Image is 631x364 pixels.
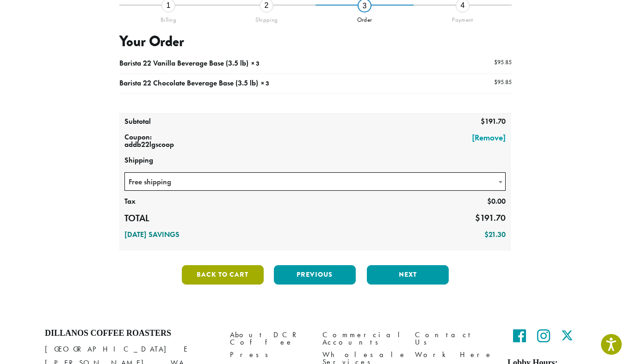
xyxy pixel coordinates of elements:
[251,59,260,67] strong: × 3
[487,196,506,206] bdi: 0.00
[217,12,315,24] div: Shipping
[119,12,217,24] div: Billing
[484,230,506,239] bdi: 21.30
[494,58,512,66] bdi: 95.85
[120,153,510,169] th: Shipping
[120,210,198,227] th: Total
[120,194,198,210] th: Tax
[494,78,497,86] span: $
[230,348,309,361] a: Press
[274,265,356,285] button: Previous
[494,78,512,86] bdi: 95.85
[45,328,216,339] h4: Dillanos Coffee Roasters
[182,265,264,285] button: Back to cart
[415,348,494,361] a: Work Here
[230,328,309,348] a: About DCR Coffee
[261,79,269,87] strong: × 3
[481,116,506,126] bdi: 191.70
[125,173,505,191] span: Free shipping
[475,212,506,224] bdi: 191.70
[120,227,336,243] th: [DATE] Savings
[203,133,506,142] a: [Remove]
[414,12,512,24] div: Payment
[315,12,414,24] div: Order
[119,58,248,68] span: Barista 22 Vanilla Beverage Base (3.5 lb)
[484,230,489,239] span: $
[367,265,449,285] button: Next
[119,33,512,50] h3: Your Order
[415,328,494,348] a: Contact Us
[120,130,198,153] th: Coupon: addb22lgscoop
[120,114,198,130] th: Subtotal
[481,116,485,126] span: $
[494,58,497,66] span: $
[322,328,401,348] a: Commercial Accounts
[475,212,480,224] span: $
[487,196,491,206] span: $
[119,78,258,88] span: Barista 22 Chocolate Beverage Base (3.5 lb)
[124,172,506,191] span: Free shipping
